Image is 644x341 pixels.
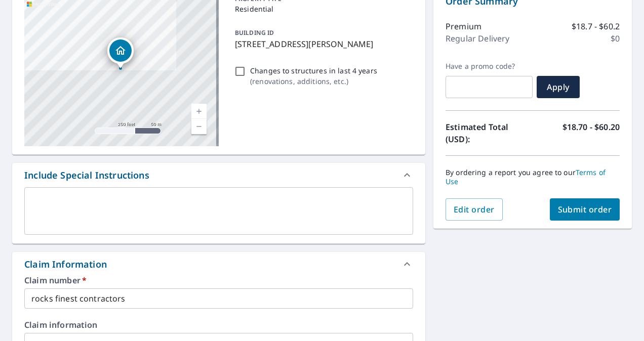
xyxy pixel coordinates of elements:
label: Have a promo code? [446,62,533,71]
div: Dropped pin, building 1, Residential property, 1124 Curtis Ln Benton, AR 72019 [107,37,134,69]
p: BUILDING ID [235,28,274,37]
button: Edit order [446,198,503,221]
p: [STREET_ADDRESS][PERSON_NAME] [235,38,409,50]
p: Estimated Total (USD): [446,121,533,145]
div: Claim Information [12,252,425,276]
span: Edit order [454,204,495,215]
p: $0 [611,32,620,45]
a: Current Level 17, Zoom Out [191,119,207,134]
p: Changes to structures in last 4 years [250,65,377,76]
p: $18.70 - $60.20 [562,121,620,145]
a: Terms of Use [446,167,606,186]
div: Include Special Instructions [24,168,149,182]
div: Claim Information [24,258,107,271]
span: Submit order [558,204,612,215]
button: Apply [537,76,580,98]
p: $18.7 - $60.2 [572,20,620,32]
button: Submit order [550,198,620,221]
div: Include Special Instructions [12,163,425,187]
label: Claim number [24,276,413,284]
p: By ordering a report you agree to our [446,168,620,186]
p: Regular Delivery [446,32,509,45]
label: Claim information [24,321,413,329]
p: ( renovations, additions, etc. ) [250,76,377,87]
a: Current Level 17, Zoom In [191,104,207,119]
span: Apply [545,81,572,93]
p: Premium [446,20,481,32]
p: Residential [235,4,409,14]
